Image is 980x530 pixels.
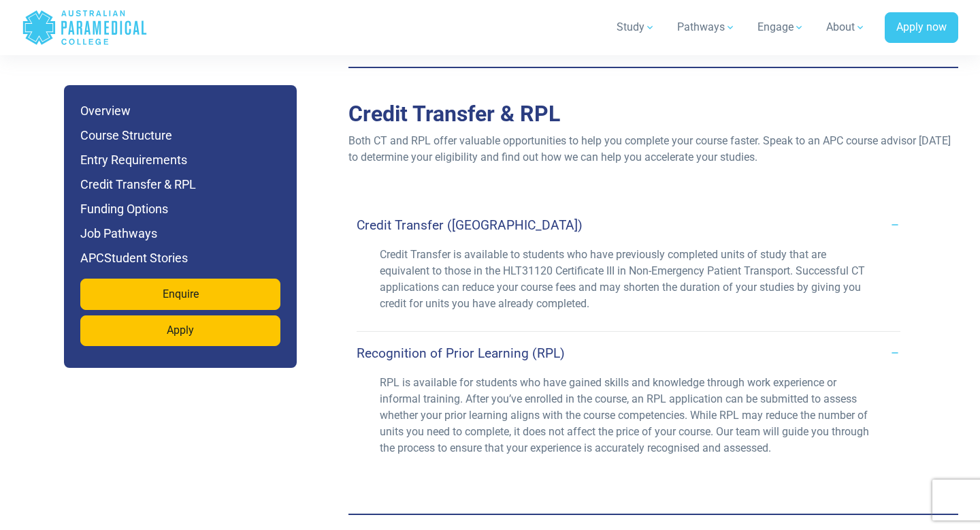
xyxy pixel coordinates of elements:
[818,8,874,46] a: About
[380,247,877,312] p: Credit Transfer is available to students who have previously completed units of study that are eq...
[380,375,877,456] p: RPL is available for students who have gained skills and knowledge through work experience or inf...
[357,217,583,233] h4: Credit Transfer ([GEOGRAPHIC_DATA])
[608,8,664,46] a: Study
[357,209,900,241] a: Credit Transfer ([GEOGRAPHIC_DATA])
[357,337,900,369] a: Recognition of Prior Learning (RPL)
[357,345,565,361] h4: Recognition of Prior Learning (RPL)
[348,133,958,166] p: Both CT and RPL offer valuable opportunities to help you complete your course faster. Speak to an...
[22,5,148,50] a: Australian Paramedical College
[669,8,744,46] a: Pathways
[348,101,958,127] h2: Credit Transfer & RPL
[885,12,958,44] a: Apply now
[749,8,813,46] a: Engage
